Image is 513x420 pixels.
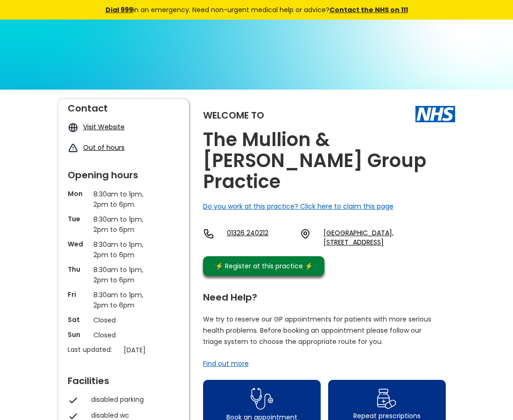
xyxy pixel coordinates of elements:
img: telephone icon [203,228,214,239]
p: Closed [93,315,154,325]
p: [DATE] [124,345,184,355]
a: Contact the NHS on 111 [330,5,408,14]
div: ⚡️ Register at this practice ⚡️ [211,261,318,271]
div: in an emergency. Need non-urgent medical help or advice? [42,5,471,15]
p: 8:30am to 1pm, 2pm to 6pm [93,265,154,285]
p: Mon [68,189,89,198]
a: Visit Website [83,122,125,132]
a: 01326 240212 [227,228,293,247]
div: Opening hours [68,166,180,180]
p: 8:30am to 1pm, 2pm to 6pm [93,239,154,260]
img: The NHS logo [415,106,455,122]
img: exclamation icon [68,143,78,154]
p: We try to reserve our GP appointments for patients with more serious health problems. Before book... [203,314,432,347]
p: Fri [68,290,89,299]
div: Welcome to [203,111,264,120]
p: 8:30am to 1pm, 2pm to 6pm [93,214,154,235]
p: Sun [68,330,89,339]
div: Need Help? [203,288,446,302]
img: globe icon [68,122,78,133]
h2: The Mullion & [PERSON_NAME] Group Practice [203,129,455,192]
div: disabled parking [91,395,175,404]
p: Last updated: [68,345,119,354]
p: Tue [68,214,89,224]
p: Sat [68,315,89,324]
p: 8:30am to 1pm, 2pm to 6pm [93,290,154,310]
img: practice location icon [300,228,311,239]
div: Contact [68,99,180,113]
a: Dial 999 [105,5,133,14]
a: Out of hours [83,143,125,152]
img: book appointment icon [251,385,273,413]
div: Facilities [68,371,180,385]
a: [GEOGRAPHIC_DATA], [STREET_ADDRESS] [323,228,455,247]
div: disabled wc [91,411,175,420]
a: Find out more [203,359,249,368]
p: 8:30am to 1pm, 2pm to 6pm [93,189,154,210]
a: Do you work at this practice? Click here to claim this page [203,202,394,211]
p: Closed [93,330,154,340]
img: repeat prescription icon [377,386,397,411]
p: Thu [68,265,89,274]
a: ⚡️ Register at this practice ⚡️ [203,256,324,276]
p: Wed [68,239,89,249]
